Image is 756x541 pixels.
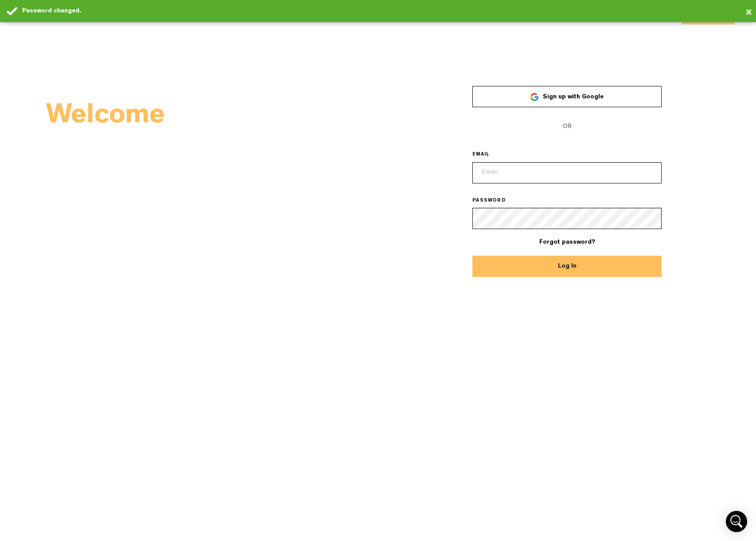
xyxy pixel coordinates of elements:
a: Forgot password? [539,239,595,245]
h2: Welcome [46,105,378,129]
button: Log In [472,256,662,277]
input: Email [472,162,662,183]
label: EMAIL [472,152,502,159]
span: Sign up with Google [543,94,604,100]
div: Password changed. [22,7,749,16]
span: OR [472,116,662,137]
label: PASSWORD [472,198,518,205]
button: × [745,4,752,22]
div: Open Intercom Messenger [726,511,747,532]
h2: Back [46,134,378,159]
